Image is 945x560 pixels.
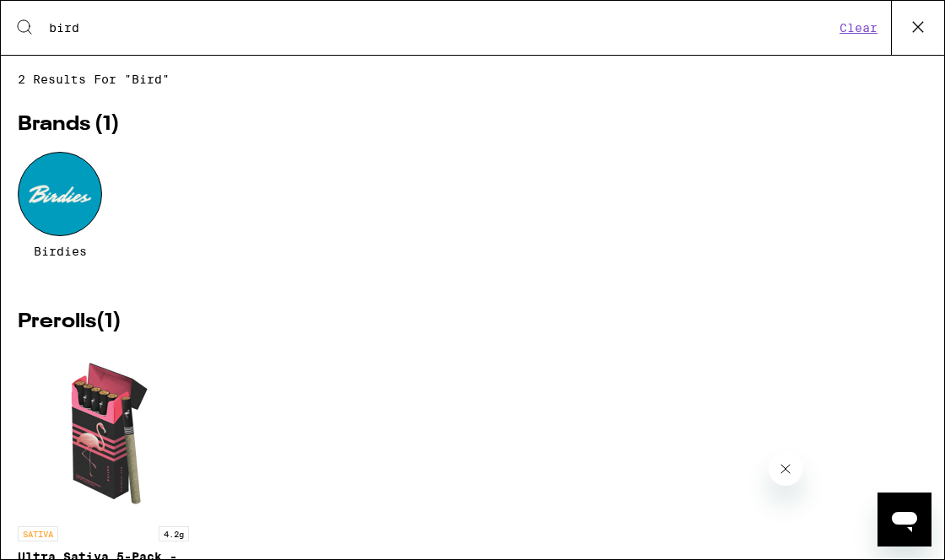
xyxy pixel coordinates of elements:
[48,20,834,35] input: Search for products & categories
[18,526,58,541] p: SATIVA
[10,12,121,25] span: Hi. Need any help?
[159,526,189,541] p: 4.2g
[18,73,927,86] span: 2 results for "bird"
[877,493,931,547] iframe: Button to launch messaging window
[18,312,927,332] h2: Prerolls ( 1 )
[834,20,883,35] button: Clear
[18,115,927,135] h2: Brands ( 1 )
[34,245,87,258] span: Birdies
[769,452,802,486] iframe: Close message
[19,349,187,518] img: Birdies - Ultra Sativa 5-Pack - 4.20g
